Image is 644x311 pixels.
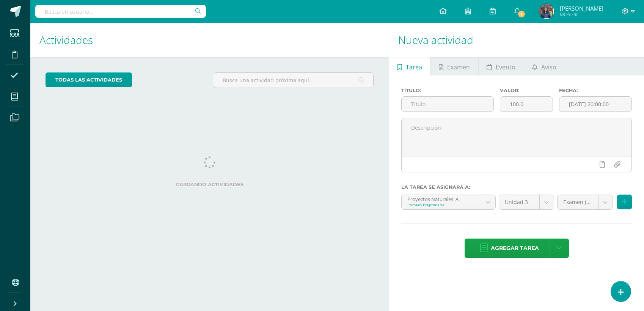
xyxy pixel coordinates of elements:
label: Fecha: [559,88,632,93]
span: Tarea [406,58,422,76]
span: [PERSON_NAME] [560,5,603,12]
span: Mi Perfil [560,11,603,18]
a: Examen (30.0pts) [558,195,613,209]
div: Primero Preprimaria [407,202,475,207]
span: Examen [447,58,470,76]
a: Examen [430,57,478,75]
div: Proyectos Naturales 'A' [407,195,475,202]
a: Evento [479,57,524,75]
span: Aviso [541,58,556,76]
input: Busca una actividad próxima aquí... [213,73,374,88]
label: Título: [401,88,494,93]
a: Tarea [389,57,430,75]
label: Valor: [500,88,553,93]
span: Evento [496,58,515,76]
h1: Nueva actividad [398,23,635,57]
h1: Actividades [39,23,380,57]
a: Unidad 3 [499,195,554,209]
input: Puntos máximos [500,97,553,112]
a: Aviso [524,57,565,75]
img: 97de3abe636775f55b96517d7f939dce.png [539,4,554,19]
span: 1 [517,10,526,18]
a: todas las Actividades [46,72,132,87]
label: Cargando actividades [46,182,374,187]
input: Título [402,97,493,112]
label: La tarea se asignará a: [401,184,632,190]
span: Unidad 3 [505,195,534,209]
span: Examen (30.0pts) [563,195,592,209]
input: Busca un usuario... [35,5,206,18]
input: Fecha de entrega [559,97,631,112]
span: Agregar tarea [491,239,539,258]
a: Proyectos Naturales 'A'Primero Preprimaria [402,195,495,209]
